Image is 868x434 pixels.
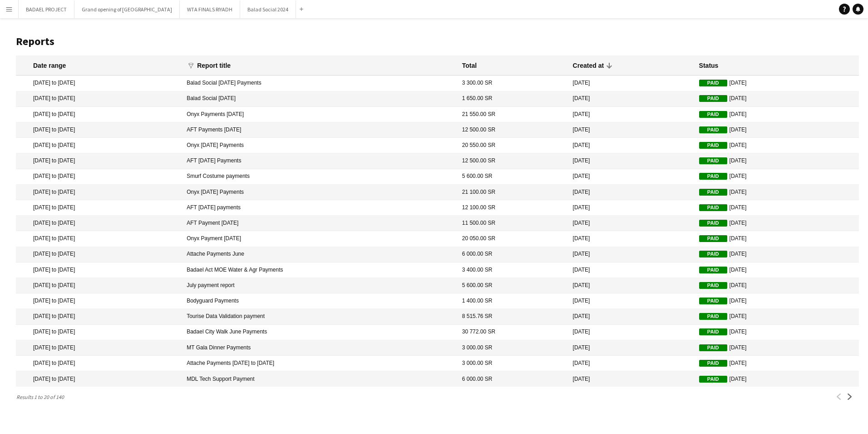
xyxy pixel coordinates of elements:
[182,76,458,91] mat-cell: Balad Social [DATE] Payments
[458,325,568,340] mat-cell: 30 772.00 SR
[699,61,719,70] div: Status
[568,91,695,107] mat-cell: [DATE]
[699,95,727,102] span: Paid
[182,91,458,107] mat-cell: Balad Social [DATE]
[240,0,296,18] button: Balad Social 2024
[568,356,695,371] mat-cell: [DATE]
[695,309,859,324] mat-cell: [DATE]
[568,107,695,122] mat-cell: [DATE]
[699,282,727,289] span: Paid
[695,278,859,293] mat-cell: [DATE]
[182,200,458,216] mat-cell: AFT [DATE] payments
[699,360,727,367] span: Paid
[699,313,727,320] span: Paid
[458,278,568,293] mat-cell: 5 600.00 SR
[458,107,568,122] mat-cell: 21 550.00 SR
[16,169,182,185] mat-cell: [DATE] to [DATE]
[458,153,568,169] mat-cell: 12 500.00 SR
[568,231,695,247] mat-cell: [DATE]
[16,76,182,91] mat-cell: [DATE] to [DATE]
[568,309,695,324] mat-cell: [DATE]
[16,371,182,387] mat-cell: [DATE] to [DATE]
[16,91,182,107] mat-cell: [DATE] to [DATE]
[16,216,182,231] mat-cell: [DATE] to [DATE]
[699,189,727,196] span: Paid
[458,216,568,231] mat-cell: 11 500.00 SR
[182,169,458,185] mat-cell: Smurf Costume payments
[695,169,859,185] mat-cell: [DATE]
[568,169,695,185] mat-cell: [DATE]
[16,231,182,247] mat-cell: [DATE] to [DATE]
[573,61,604,70] div: Created at
[458,231,568,247] mat-cell: 20 050.00 SR
[573,61,612,70] div: Created at
[695,138,859,153] mat-cell: [DATE]
[699,298,727,304] span: Paid
[695,200,859,216] mat-cell: [DATE]
[33,61,66,70] div: Date range
[695,356,859,371] mat-cell: [DATE]
[699,328,727,335] span: Paid
[458,356,568,371] mat-cell: 3 000.00 SR
[458,371,568,387] mat-cell: 6 000.00 SR
[699,142,727,149] span: Paid
[16,247,182,262] mat-cell: [DATE] to [DATE]
[458,76,568,91] mat-cell: 3 300.00 SR
[182,356,458,371] mat-cell: Attache Payments [DATE] to [DATE]
[16,185,182,200] mat-cell: [DATE] to [DATE]
[699,111,727,118] span: Paid
[695,185,859,200] mat-cell: [DATE]
[568,138,695,153] mat-cell: [DATE]
[458,169,568,185] mat-cell: 5 600.00 SR
[197,61,239,70] div: Report title
[182,262,458,278] mat-cell: Badael Act MOE Water & Agr Payments
[568,262,695,278] mat-cell: [DATE]
[695,325,859,340] mat-cell: [DATE]
[182,107,458,122] mat-cell: Onyx Payments [DATE]
[462,61,477,70] div: Total
[182,278,458,293] mat-cell: July payment report
[695,247,859,262] mat-cell: [DATE]
[16,138,182,153] mat-cell: [DATE] to [DATE]
[458,340,568,356] mat-cell: 3 000.00 SR
[458,91,568,107] mat-cell: 1 650.00 SR
[699,344,727,351] span: Paid
[180,0,240,18] button: WTA FINALS RIYADH
[182,153,458,169] mat-cell: AFT [DATE] Payments
[695,122,859,138] mat-cell: [DATE]
[568,293,695,309] mat-cell: [DATE]
[699,126,727,133] span: Paid
[699,220,727,227] span: Paid
[568,76,695,91] mat-cell: [DATE]
[16,293,182,309] mat-cell: [DATE] to [DATE]
[568,216,695,231] mat-cell: [DATE]
[458,309,568,324] mat-cell: 8 515.76 SR
[182,231,458,247] mat-cell: Onyx Payment [DATE]
[16,340,182,356] mat-cell: [DATE] to [DATE]
[197,61,231,70] div: Report title
[568,153,695,169] mat-cell: [DATE]
[695,231,859,247] mat-cell: [DATE]
[699,235,727,242] span: Paid
[568,247,695,262] mat-cell: [DATE]
[458,262,568,278] mat-cell: 3 400.00 SR
[568,325,695,340] mat-cell: [DATE]
[695,107,859,122] mat-cell: [DATE]
[16,200,182,216] mat-cell: [DATE] to [DATE]
[458,247,568,262] mat-cell: 6 000.00 SR
[568,340,695,356] mat-cell: [DATE]
[695,293,859,309] mat-cell: [DATE]
[182,185,458,200] mat-cell: Onyx [DATE] Payments
[16,394,68,400] span: Results 1 to 20 of 140
[182,247,458,262] mat-cell: Attache Payments June
[568,122,695,138] mat-cell: [DATE]
[699,157,727,164] span: Paid
[16,325,182,340] mat-cell: [DATE] to [DATE]
[182,138,458,153] mat-cell: Onyx [DATE] Payments
[16,262,182,278] mat-cell: [DATE] to [DATE]
[699,173,727,180] span: Paid
[16,35,859,48] h1: Reports
[182,371,458,387] mat-cell: MDL Tech Support Payment
[699,251,727,257] span: Paid
[458,185,568,200] mat-cell: 21 100.00 SR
